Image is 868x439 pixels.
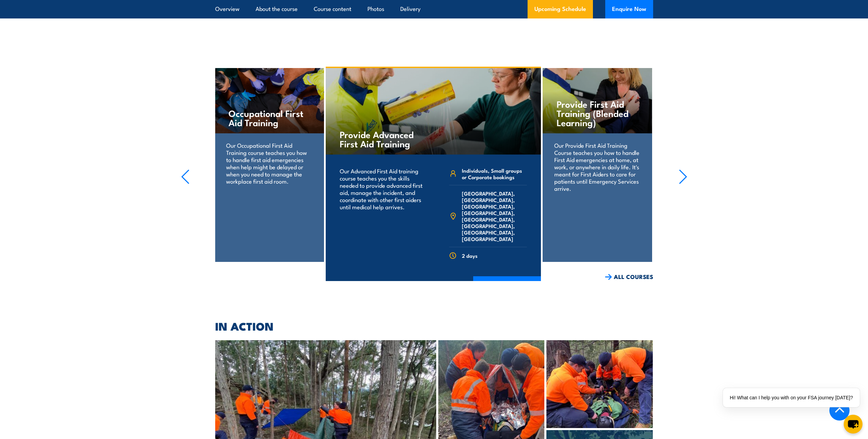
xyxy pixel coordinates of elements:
h4: Occupational First Aid Training [229,108,310,127]
h4: Provide Advanced First Aid Training [340,130,420,148]
h4: Provide First Aid Training (Blended Learning) [557,99,638,127]
img: Emergency Response Training and rescue course | Fire & Safety Australia [546,340,653,428]
h2: IN ACTION [215,321,653,331]
p: Our Occupational First Aid Training course teaches you how to handle first aid emergencies when h... [226,142,312,185]
p: Our Provide First Aid Training Course teaches you how to handle First Aid emergencies at home, at... [554,142,640,192]
span: [GEOGRAPHIC_DATA], [GEOGRAPHIC_DATA], [GEOGRAPHIC_DATA], [GEOGRAPHIC_DATA], [GEOGRAPHIC_DATA], [G... [462,190,527,242]
span: Individuals, Small groups or Corporate bookings [462,167,527,180]
a: ALL COURSES [605,273,653,281]
div: Hi! What can I help you with on your FSA journey [DATE]? [723,388,860,407]
button: chat-button [844,415,863,434]
span: 2 days [462,252,478,259]
a: COURSE DETAILS [473,276,541,294]
p: Our Advanced First Aid training course teaches you the skills needed to provide advanced first ai... [340,167,424,210]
